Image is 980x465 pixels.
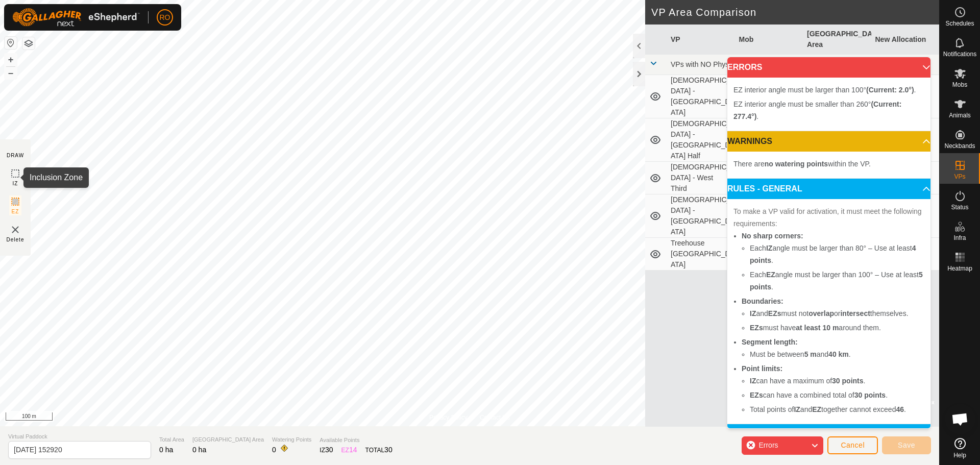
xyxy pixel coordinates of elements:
span: 14 [349,446,357,454]
li: Must be between and . [750,348,924,360]
p-accordion-content: ERRORS [727,78,930,131]
td: Treehouse [GEOGRAPHIC_DATA] [667,238,735,271]
span: Virtual Paddock [8,432,151,441]
span: Schedules [945,20,974,27]
h2: VP Area Comparison [651,6,939,18]
span: VPs [954,174,965,180]
span: Save [898,441,915,449]
span: ERRORS [727,63,762,71]
li: can have a maximum of . [750,375,924,387]
b: no watering points [765,160,828,168]
div: TOTAL [365,445,393,455]
b: at least 10 m [796,324,839,332]
span: Available Points [320,436,392,445]
p-accordion-header: RULES - GENERAL [727,179,930,199]
th: Mob [735,25,803,55]
li: must have around them. [750,322,924,334]
p-accordion-content: WARNINGS [727,152,930,178]
span: [GEOGRAPHIC_DATA] Area [192,435,264,444]
p-accordion-header: WARNINGS [727,131,930,152]
img: VP [9,224,21,236]
li: Each angle must be larger than 100° – Use at least . [750,268,924,293]
span: Cancel [841,441,865,449]
b: intersect [840,309,870,317]
button: Save [882,436,931,454]
span: Neckbands [944,143,975,149]
div: Open chat [945,404,975,434]
span: WARNINGS [727,137,772,145]
b: (Current: 2.0°) [866,86,914,94]
div: EZ [341,445,357,455]
span: Status [951,204,968,210]
div: IZ [320,445,333,455]
span: 30 [325,446,333,454]
b: 5 points [750,271,923,291]
th: VP [667,25,735,55]
span: EZ interior angle must be larger than 100° . [733,86,916,94]
span: Infra [953,235,966,241]
span: Total Area [159,435,184,444]
span: Animals [949,112,971,118]
th: New Allocation [871,25,940,55]
span: RULES - GENERAL [727,185,802,193]
span: Notifications [943,51,976,57]
b: Boundaries: [742,297,783,305]
b: IZ [750,377,756,385]
span: Delete [7,236,24,243]
span: 0 ha [192,446,206,454]
li: can have a combined total of . [750,389,924,401]
b: 4 points [750,244,916,264]
b: IZ [794,405,800,413]
span: Help [953,452,966,458]
button: Reset Map [5,37,17,49]
a: Contact Us [480,413,510,422]
span: To make a VP valid for activation, it must meet the following requirements: [733,207,922,228]
span: VPs with NO Physical Paddock [671,60,770,68]
b: overlap [808,309,834,317]
span: EZ interior angle must be smaller than 260° . [733,100,901,120]
b: 30 points [854,391,886,399]
span: 0 [272,446,276,454]
button: – [5,67,17,79]
b: 46 [896,405,904,413]
b: 40 km [828,350,849,358]
b: IZ [750,309,756,317]
button: Cancel [827,436,878,454]
b: No sharp corners: [742,232,803,240]
p-accordion-header: ERRORS [727,57,930,78]
span: RO [160,12,170,23]
li: and must not or themselves. [750,307,924,320]
p-accordion-content: RULES - GENERAL [727,199,930,424]
b: EZs [750,324,763,332]
b: IZ [766,244,772,252]
button: + [5,54,17,66]
b: EZ [766,271,775,279]
img: Gallagher Logo [12,8,140,27]
span: IZ [13,180,18,187]
b: EZs [768,309,781,317]
span: Errors [758,441,778,449]
a: Privacy Policy [429,413,468,422]
span: EZ [12,208,19,215]
b: 30 points [832,377,863,385]
td: [DEMOGRAPHIC_DATA] - [GEOGRAPHIC_DATA] Half [667,118,735,162]
b: Segment length: [742,338,798,346]
b: 5 m [804,350,817,358]
td: [DEMOGRAPHIC_DATA] - West Third [667,162,735,194]
li: Each angle must be larger than 80° – Use at least . [750,242,924,266]
th: [GEOGRAPHIC_DATA] Area [803,25,871,55]
span: 0 ha [159,446,173,454]
span: Mobs [952,82,967,88]
a: Help [940,434,980,462]
b: Point limits: [742,364,782,373]
li: Total points of and together cannot exceed . [750,403,924,415]
b: EZ [812,405,821,413]
span: Heatmap [947,265,972,272]
td: [DEMOGRAPHIC_DATA] - [GEOGRAPHIC_DATA] [667,75,735,118]
div: DRAW [7,152,24,159]
span: 30 [384,446,393,454]
span: There are within the VP. [733,160,871,168]
span: Watering Points [272,435,311,444]
b: EZs [750,391,763,399]
button: Map Layers [22,37,35,50]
